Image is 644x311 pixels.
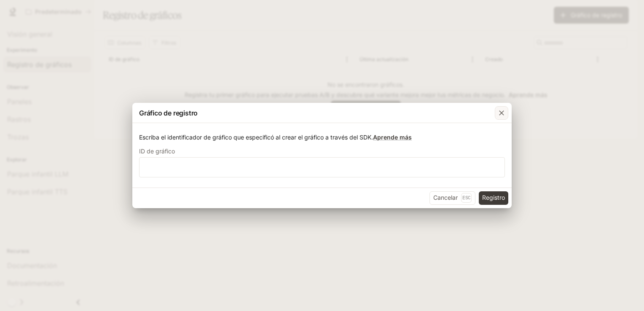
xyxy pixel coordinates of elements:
[139,108,198,118] p: Gráfico de registro
[373,134,412,141] a: Aprende más
[139,133,505,142] p: Escriba el identificador de gráfico que especificó al crear el gráfico a través del SDK.
[139,148,175,154] p: ID de gráfico
[429,191,475,205] button: CancelarEsc
[433,193,458,203] font: Cancelar
[479,191,508,205] button: Registro
[461,193,472,202] p: Esc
